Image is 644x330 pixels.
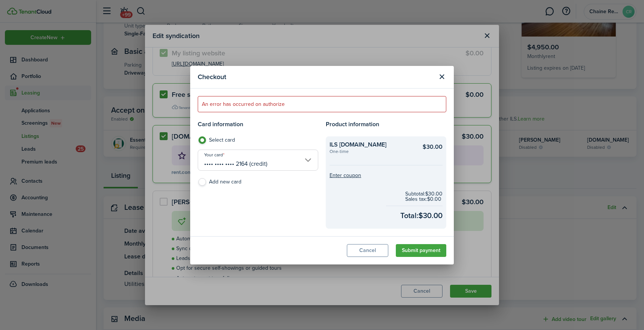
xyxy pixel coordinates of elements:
error-message: An error has occurred on authorize [198,96,446,112]
label: Select card [198,136,318,148]
checkout-summary-item-main-price: $30.00 [423,142,443,151]
modal-title: Checkout [198,70,433,84]
button: Submit payment [396,244,446,257]
h4: Card information [198,120,318,129]
button: Cancel [347,244,388,257]
button: Close modal [435,70,448,83]
checkout-subtotal-item: Sales tax: $0.00 [405,197,443,202]
checkout-subtotal-item: Subtotal: $30.00 [405,191,443,197]
checkout-summary-item-description: One-time [330,149,414,154]
button: Enter coupon [330,173,361,178]
checkout-summary-item-title: ILS [DOMAIN_NAME] [330,140,414,149]
h4: Product information [326,120,446,129]
checkout-total-main: Total: $30.00 [400,210,443,221]
label: Add new card [198,178,318,189]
